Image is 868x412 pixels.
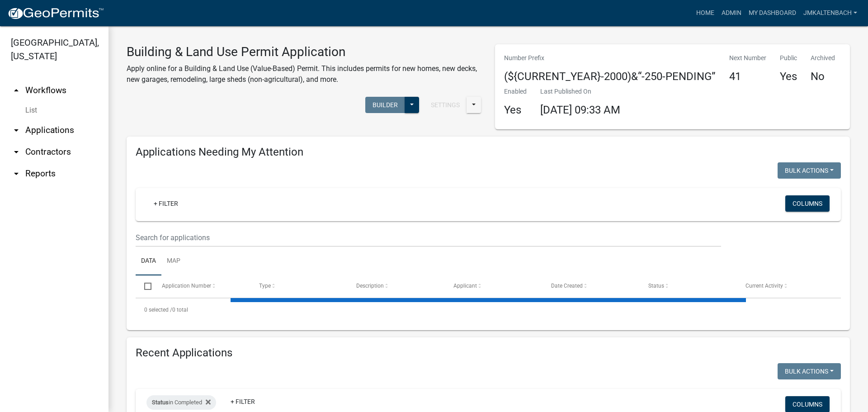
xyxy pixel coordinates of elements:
[780,53,797,63] p: Public
[551,283,583,289] span: Date Created
[778,363,841,379] button: Bulk Actions
[162,283,211,289] span: Application Number
[648,283,664,289] span: Status
[542,275,639,297] datatable-header-cell: Date Created
[153,275,250,297] datatable-header-cell: Application Number
[11,147,22,157] i: arrow_drop_down
[348,275,445,297] datatable-header-cell: Description
[127,44,481,60] h3: Building & Land Use Permit Application
[424,97,467,113] button: Settings
[223,393,262,410] a: + Filter
[718,5,745,22] a: Admin
[136,298,841,321] div: 0 total
[729,70,766,83] h4: 41
[640,275,737,297] datatable-header-cell: Status
[504,70,716,83] h4: (${CURRENT_YEAR}-2000)&“-250-PENDING”
[11,168,22,179] i: arrow_drop_down
[136,346,841,360] h4: Recent Applications
[811,70,835,83] h4: No
[540,104,620,116] span: [DATE] 09:33 AM
[504,53,716,63] p: Number Prefix
[737,275,834,297] datatable-header-cell: Current Activity
[785,195,830,212] button: Columns
[778,162,841,179] button: Bulk Actions
[127,63,481,85] p: Apply online for a Building & Land Use (Value-Based) Permit. This includes permits for new homes,...
[800,5,861,22] a: jmkaltenbach
[811,53,835,63] p: Archived
[745,283,783,289] span: Current Activity
[259,283,271,289] span: Type
[136,228,721,247] input: Search for applications
[445,275,542,297] datatable-header-cell: Applicant
[250,275,348,297] datatable-header-cell: Type
[152,399,169,406] span: Status
[453,283,477,289] span: Applicant
[11,85,22,96] i: arrow_drop_up
[144,307,172,313] span: 0 selected /
[146,395,216,410] div: in Completed
[161,247,186,276] a: Map
[136,247,161,276] a: Data
[11,125,22,136] i: arrow_drop_down
[356,283,384,289] span: Description
[693,5,718,22] a: Home
[729,53,766,63] p: Next Number
[136,146,841,159] h4: Applications Needing My Attention
[504,104,527,117] h4: Yes
[780,70,797,83] h4: Yes
[540,87,620,96] p: Last Published On
[146,195,185,212] a: + Filter
[745,5,800,22] a: My Dashboard
[136,275,153,297] datatable-header-cell: Select
[365,97,405,113] button: Builder
[504,87,527,96] p: Enabled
